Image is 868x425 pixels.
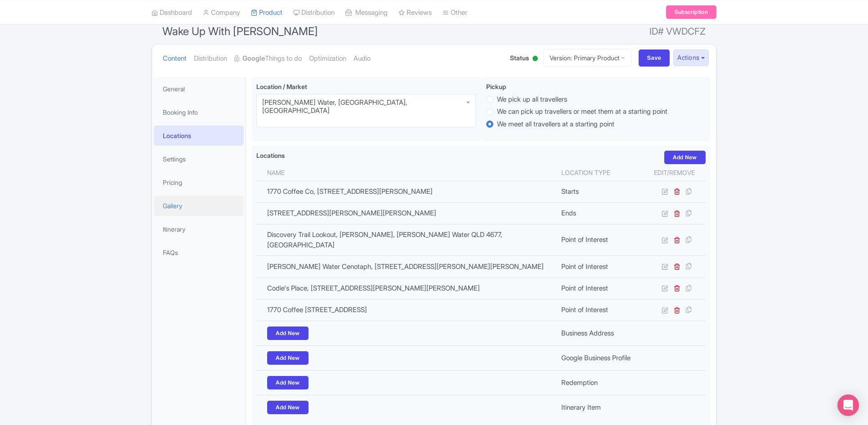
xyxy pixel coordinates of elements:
[643,164,706,181] th: Edit/Remove
[556,321,643,346] td: Business Address
[497,119,614,130] label: We meet all travellers at a starting point
[267,376,309,389] a: Add New
[510,53,529,63] span: Status
[154,196,244,216] a: Gallery
[497,94,567,105] label: We pick up all travellers
[154,125,244,146] a: Locations
[486,83,506,90] span: Pickup
[556,224,643,256] td: Point of Interest
[256,83,307,90] span: Location / Market
[837,394,859,416] div: Open Intercom Messenger
[309,45,346,73] a: Optimization
[154,79,244,99] a: General
[154,219,244,239] a: Itinerary
[353,45,371,73] a: Audio
[256,164,556,181] th: Name
[556,299,643,321] td: Point of Interest
[163,45,187,73] a: Content
[497,107,667,117] label: We can pick up travellers or meet them at a starting point
[543,49,631,67] a: Version: Primary Product
[256,299,556,321] td: 1770 Coffee [STREET_ADDRESS]
[556,277,643,299] td: Point of Interest
[262,98,470,115] div: [PERSON_NAME] Water, [GEOGRAPHIC_DATA], [GEOGRAPHIC_DATA]
[154,102,244,122] a: Booking Info
[234,45,302,73] a: GoogleThings to do
[556,202,643,224] td: Ends
[256,181,556,202] td: 1770 Coffee Co, [STREET_ADDRESS][PERSON_NAME]
[556,346,643,371] td: Google Business Profile
[556,181,643,202] td: Starts
[256,277,556,299] td: Codie's Place, [STREET_ADDRESS][PERSON_NAME][PERSON_NAME]
[664,151,706,164] a: Add New
[531,52,540,66] div: Active
[162,25,318,38] span: Wake Up With [PERSON_NAME]
[267,401,309,414] a: Add New
[267,327,309,340] a: Add New
[639,49,670,67] input: Save
[256,151,285,160] label: Locations
[556,395,643,420] td: Itinerary Item
[556,256,643,277] td: Point of Interest
[154,242,244,263] a: FAQs
[556,371,643,395] td: Redemption
[666,5,716,19] a: Subscription
[649,22,706,40] span: ID# VWDCFZ
[256,256,556,277] td: [PERSON_NAME] Water Cenotaph, [STREET_ADDRESS][PERSON_NAME][PERSON_NAME]
[256,224,556,256] td: Discovery Trail Lookout, [PERSON_NAME], [PERSON_NAME] Water QLD 4677, [GEOGRAPHIC_DATA]
[673,49,709,66] button: Actions
[556,164,643,181] th: Location type
[194,45,227,73] a: Distribution
[154,149,244,169] a: Settings
[154,172,244,192] a: Pricing
[256,202,556,224] td: [STREET_ADDRESS][PERSON_NAME][PERSON_NAME]
[267,351,309,365] a: Add New
[242,54,265,64] strong: Google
